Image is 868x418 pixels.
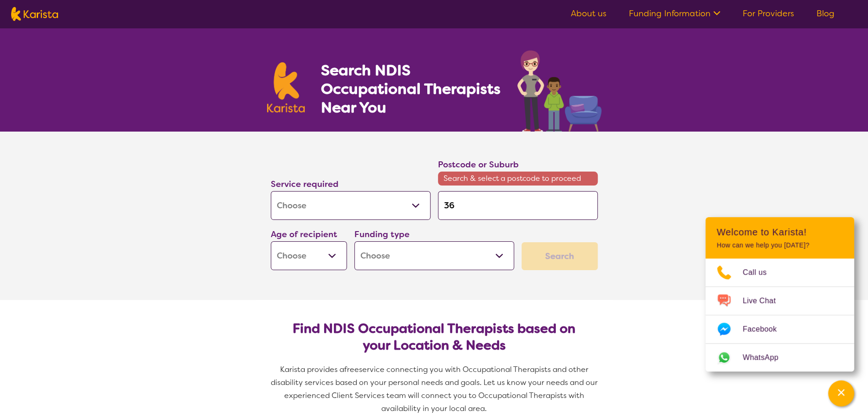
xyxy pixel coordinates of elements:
a: Blog [816,8,835,19]
h2: Welcome to Karista! [717,226,843,238]
label: Service required [271,179,339,190]
ul: Choose channel [705,259,854,372]
span: Live Chat [743,294,787,308]
p: How can we help you [DATE]? [717,241,843,249]
a: For Providers [743,8,794,19]
span: WhatsApp [743,351,790,365]
span: free [344,365,359,374]
span: Facebook [743,322,788,336]
a: About us [571,8,607,19]
button: Channel Menu [828,380,854,406]
div: Channel Menu [705,217,854,372]
label: Funding type [354,229,410,240]
span: service connecting you with Occupational Therapists and other disability services based on your p... [271,365,600,413]
img: Karista logo [11,7,58,21]
span: Search & select a postcode to proceed [438,172,598,186]
img: Karista logo [267,62,305,113]
h2: Find NDIS Occupational Therapists based on your Location & Needs [278,320,590,354]
input: Type [438,191,598,220]
a: Funding Information [629,8,720,19]
label: Age of recipient [271,229,337,240]
span: Call us [743,265,778,279]
img: occupational-therapy [517,50,601,132]
h1: Search NDIS Occupational Therapists Near You [320,61,501,117]
label: Postcode or Suburb [438,159,519,170]
a: Web link opens in a new tab. [705,344,854,372]
span: Karista provides a [280,365,344,374]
